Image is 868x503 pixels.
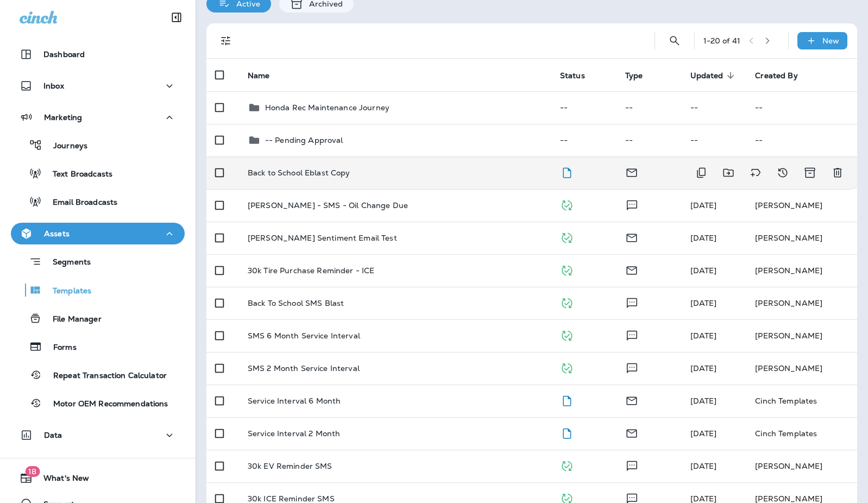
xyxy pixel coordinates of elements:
[625,167,638,177] span: Email
[560,493,574,502] span: Published
[42,257,91,268] p: Segments
[827,162,848,184] button: Delete
[690,266,717,275] span: Erin Vernon
[690,233,717,243] span: Michelle Anderson
[11,223,185,244] button: Assets
[822,36,839,45] p: New
[690,331,717,341] span: Zachary Nottke
[11,43,185,65] button: Dashboard
[560,297,574,307] span: Published
[625,232,638,242] span: Email
[11,250,185,273] button: Segments
[560,71,585,80] span: Status
[44,431,62,439] p: Data
[617,91,682,124] td: --
[42,343,77,353] p: Forms
[664,30,685,52] button: Search Templates
[265,103,389,112] p: Honda Rec Maintenance Journey
[690,298,717,308] span: Zachary Nottke
[11,75,185,97] button: Inbox
[746,222,857,254] td: [PERSON_NAME]
[25,466,40,477] span: 18
[560,199,574,209] span: Published
[625,71,657,80] span: Type
[42,169,112,180] p: Text Broadcasts
[772,162,794,184] button: View Changelog
[746,319,857,352] td: [PERSON_NAME]
[11,162,185,185] button: Text Broadcasts
[248,299,344,307] p: Back To School SMS Blast
[746,91,857,124] td: --
[625,330,639,339] span: Text
[690,200,717,210] span: Zachary Nottke
[746,450,857,482] td: [PERSON_NAME]
[248,266,374,275] p: 30k Tire Purchase Reminder - ICE
[42,371,167,381] p: Repeat Transaction Calculator
[690,396,717,406] span: Zachary Nottke
[560,71,599,80] span: Status
[44,229,70,238] p: Assets
[799,162,821,184] button: Archive
[690,363,717,373] span: Zachary Nottke
[11,190,185,213] button: Email Broadcasts
[625,395,638,405] span: Email
[248,71,284,80] span: Name
[248,201,408,210] p: [PERSON_NAME] - SMS - Oil Change Due
[755,71,797,80] span: Created By
[746,385,857,417] td: Cinch Templates
[42,141,87,152] p: Journeys
[44,113,82,122] p: Marketing
[43,81,64,90] p: Inbox
[746,254,857,287] td: [PERSON_NAME]
[11,335,185,358] button: Forms
[11,106,185,128] button: Marketing
[248,462,332,470] p: 30k EV Reminder SMS
[560,232,574,242] span: Published
[215,30,237,52] button: Filters
[248,494,335,503] p: 30k ICE Reminder SMS
[248,168,350,177] p: Back to School Eblast Copy
[703,36,740,45] div: 1 - 20 of 41
[625,71,643,80] span: Type
[560,395,574,405] span: Draft
[746,189,857,222] td: [PERSON_NAME]
[11,307,185,330] button: File Manager
[690,461,717,471] span: J-P Scoville
[161,7,192,28] button: Collapse Sidebar
[617,124,682,156] td: --
[248,397,341,405] p: Service Interval 6 Month
[248,364,360,373] p: SMS 2 Month Service Interval
[248,234,397,242] p: [PERSON_NAME] Sentiment Email Test
[625,362,639,372] span: Text
[551,124,617,156] td: --
[560,362,574,372] span: Published
[43,50,85,59] p: Dashboard
[682,124,747,156] td: --
[560,265,574,274] span: Published
[42,399,168,410] p: Motor OEM Recommendations
[42,198,117,208] p: Email Broadcasts
[248,71,270,80] span: Name
[718,162,739,184] button: Move to folder
[11,279,185,301] button: Templates
[42,286,91,297] p: Templates
[690,71,738,80] span: Updated
[11,134,185,156] button: Journeys
[625,199,639,209] span: Text
[11,467,185,489] button: 18What's New
[682,91,747,124] td: --
[560,167,574,177] span: Draft
[11,392,185,414] button: Motor OEM Recommendations
[625,265,638,274] span: Email
[560,460,574,470] span: Published
[625,493,639,502] span: Text
[560,330,574,339] span: Published
[560,427,574,437] span: Draft
[265,136,343,144] p: -- Pending Approval
[690,429,717,438] span: Zachary Nottke
[755,71,812,80] span: Created By
[746,124,857,156] td: --
[746,417,857,450] td: Cinch Templates
[11,424,185,446] button: Data
[745,162,766,184] button: Add tags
